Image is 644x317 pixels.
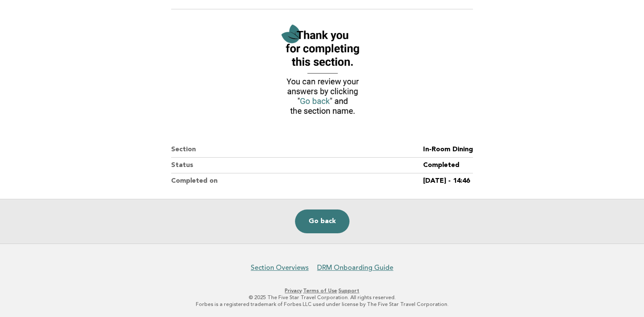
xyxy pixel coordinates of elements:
dt: Status [171,158,423,173]
p: Forbes is a registered trademark of Forbes LLC used under license by The Five Star Travel Corpora... [62,301,583,308]
dt: Section [171,142,423,158]
a: Support [338,288,359,294]
p: · · [62,287,583,294]
dd: [DATE] - 14:46 [423,173,473,189]
img: Verified [275,20,369,122]
a: DRM Onboarding Guide [317,263,393,272]
p: © 2025 The Five Star Travel Corporation. All rights reserved. [62,294,583,301]
dd: In-Room Dining [423,142,473,158]
a: Section Overviews [251,263,309,272]
dt: Completed on [171,173,423,189]
dd: Completed [423,158,473,173]
a: Terms of Use [303,288,337,294]
a: Go back [295,209,349,233]
a: Privacy [285,288,302,294]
